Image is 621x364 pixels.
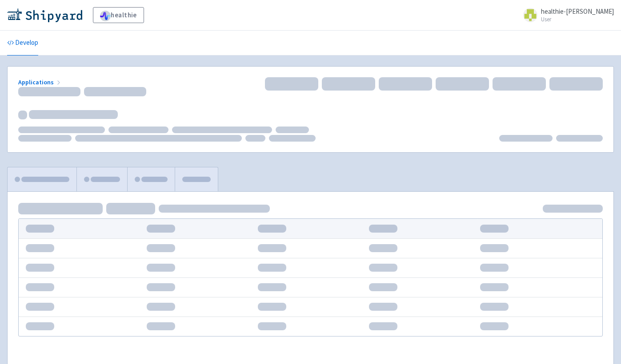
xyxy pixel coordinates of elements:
a: healthie-[PERSON_NAME] User [518,8,614,22]
a: Develop [7,31,38,55]
span: healthie-[PERSON_NAME] [541,7,614,16]
a: Applications [18,78,62,86]
small: User [541,16,614,22]
a: healthie [93,7,144,23]
img: Shipyard logo [7,8,82,22]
